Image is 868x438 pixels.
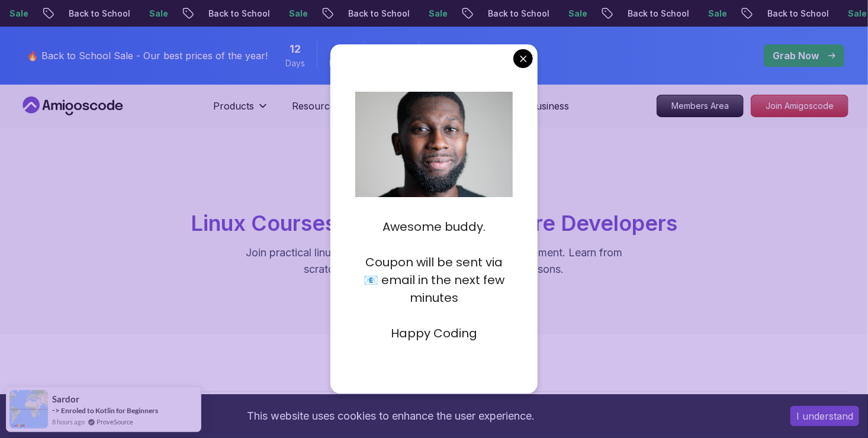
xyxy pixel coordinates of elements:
span: 13 Minutes [386,41,398,57]
button: Products [214,99,269,123]
p: Sale [403,8,441,20]
a: Join Amigoscode [751,95,848,117]
a: For Business [512,99,570,113]
p: Back to School [741,8,822,20]
p: Sale [263,8,301,20]
p: Sale [822,8,860,20]
a: Enroled to Kotlin for Beginners [61,406,158,415]
p: Products [214,99,255,113]
span: Days [285,57,305,69]
p: Sale [542,8,580,20]
p: Back to School [43,8,123,20]
span: Linux Courses for Modern Software Developers [191,210,677,236]
a: ProveSource [97,417,133,427]
p: Sale [682,8,720,20]
span: Hours [329,57,352,69]
span: 12 Days [290,41,301,57]
button: Resources [292,99,355,123]
a: Members Area [657,95,744,117]
p: Sale [123,8,161,20]
p: Back to School [182,8,263,20]
p: Grab Now [773,49,819,63]
p: Members Area [657,95,743,117]
span: 8 hours ago [52,417,85,427]
p: Join Amigoscode [751,95,848,117]
button: Accept cookies [790,406,859,426]
span: 21 Seconds [443,41,454,57]
p: Back to School [322,8,403,20]
p: Back to School [602,8,682,20]
p: Resources [292,99,340,113]
p: 🔥 Back to School Sale - Our best prices of the year! [27,49,268,63]
p: Back to School [462,8,542,20]
span: -> [52,405,60,415]
span: Sardor [52,394,79,404]
div: This website uses cookies to enhance the user experience. [9,403,773,429]
p: Join practical linux courses designed for real-world development. Learn from scratch or deepen yo... [235,244,633,278]
img: provesource social proof notification image [9,390,48,429]
span: 2 Hours [334,41,348,57]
